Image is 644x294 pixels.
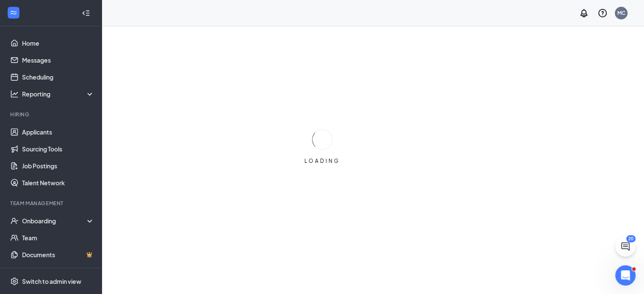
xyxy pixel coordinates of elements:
div: Team Management [10,200,93,207]
a: Team [22,229,94,246]
svg: UserCheck [10,217,19,225]
a: Messages [22,52,94,69]
a: Sourcing Tools [22,140,94,157]
svg: ChatActive [620,242,630,252]
svg: Analysis [10,90,19,98]
svg: WorkstreamLogo [9,8,18,17]
svg: Notifications [579,8,589,18]
div: Hiring [10,111,93,118]
div: MC [617,9,625,16]
svg: Collapse [82,9,90,17]
div: 20 [626,235,636,242]
div: Onboarding [22,217,87,225]
div: LOADING [301,157,343,165]
a: Applicants [22,124,94,140]
svg: QuestionInfo [597,8,608,18]
div: Reporting [22,90,95,98]
a: SurveysCrown [22,263,94,280]
iframe: Intercom live chat [615,265,636,286]
a: Scheduling [22,69,94,85]
button: ChatActive [615,236,636,257]
a: DocumentsCrown [22,246,94,263]
div: Switch to admin view [22,277,81,286]
a: Home [22,35,94,52]
svg: Settings [10,277,19,286]
a: Job Postings [22,157,94,174]
a: Talent Network [22,174,94,191]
